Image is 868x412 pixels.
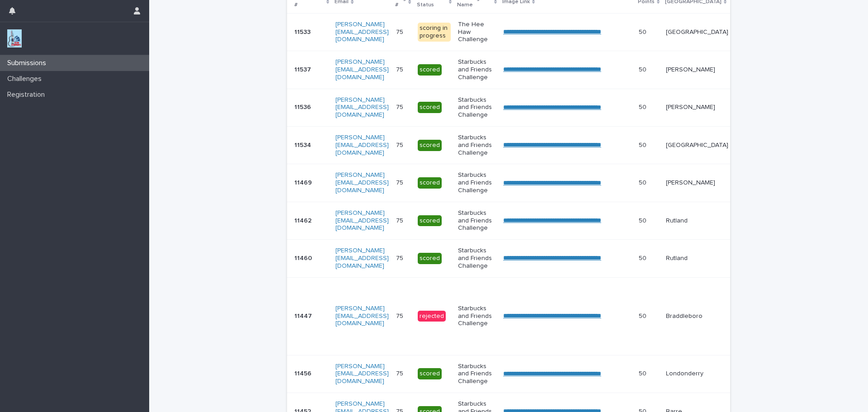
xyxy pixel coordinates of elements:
[666,28,728,36] p: [GEOGRAPHIC_DATA]
[4,75,49,83] p: Challenges
[396,253,405,262] p: 75
[335,59,389,81] a: [PERSON_NAME][EMAIL_ADDRESS][DOMAIN_NAME]
[639,27,648,36] p: 50
[396,177,405,187] p: 75
[335,172,389,194] a: [PERSON_NAME][EMAIL_ADDRESS][DOMAIN_NAME]
[639,368,648,378] p: 50
[396,215,405,225] p: 75
[418,64,442,76] div: scored
[418,311,446,322] div: rejected
[418,23,451,42] div: scoring in progress
[458,305,496,327] p: Starbucks and Friends Challenge
[335,97,389,118] a: [PERSON_NAME][EMAIL_ADDRESS][DOMAIN_NAME]
[458,58,496,81] p: Starbucks and Friends Challenge
[294,102,313,111] p: 11536
[396,140,405,149] p: 75
[335,21,389,43] a: [PERSON_NAME][EMAIL_ADDRESS][DOMAIN_NAME]
[335,305,389,327] a: [PERSON_NAME][EMAIL_ADDRESS][DOMAIN_NAME]
[396,64,405,74] p: 75
[666,217,728,225] p: Rutland
[418,253,442,264] div: scored
[458,21,496,43] p: The Hee Haw Challenge
[458,209,496,232] p: Starbucks and Friends Challenge
[458,171,496,194] p: Starbucks and Friends Challenge
[294,215,313,225] p: 11462
[666,313,728,320] p: Braddleboro
[335,210,389,232] a: [PERSON_NAME][EMAIL_ADDRESS][DOMAIN_NAME]
[294,368,313,378] p: 11456
[666,66,728,74] p: [PERSON_NAME]
[458,363,496,385] p: Starbucks and Friends Challenge
[639,140,648,149] p: 50
[4,59,53,67] p: Submissions
[418,140,442,151] div: scored
[458,134,496,156] p: Starbucks and Friends Challenge
[639,253,648,262] p: 50
[294,64,313,74] p: 11537
[294,140,313,149] p: 11534
[666,255,728,262] p: Rutland
[639,102,648,111] p: 50
[418,215,442,227] div: scored
[666,104,728,111] p: [PERSON_NAME]
[294,27,312,36] p: 11533
[458,247,496,270] p: Starbucks and Friends Challenge
[396,102,405,111] p: 75
[4,90,52,99] p: Registration
[418,368,442,379] div: scored
[7,29,22,47] img: jxsLJbdS1eYBI7rVAS4p
[639,215,648,225] p: 50
[458,96,496,119] p: Starbucks and Friends Challenge
[294,253,314,262] p: 11460
[666,370,728,378] p: Londonderry
[639,311,648,320] p: 50
[666,179,728,187] p: [PERSON_NAME]
[639,177,648,187] p: 50
[396,311,405,320] p: 75
[335,247,389,269] a: [PERSON_NAME][EMAIL_ADDRESS][DOMAIN_NAME]
[335,134,389,156] a: [PERSON_NAME][EMAIL_ADDRESS][DOMAIN_NAME]
[418,177,442,189] div: scored
[294,177,314,187] p: 11469
[294,311,314,320] p: 11447
[666,142,728,149] p: [GEOGRAPHIC_DATA]
[396,27,405,36] p: 75
[335,363,389,385] a: [PERSON_NAME][EMAIL_ADDRESS][DOMAIN_NAME]
[418,102,442,113] div: scored
[639,64,648,74] p: 50
[396,368,405,378] p: 75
